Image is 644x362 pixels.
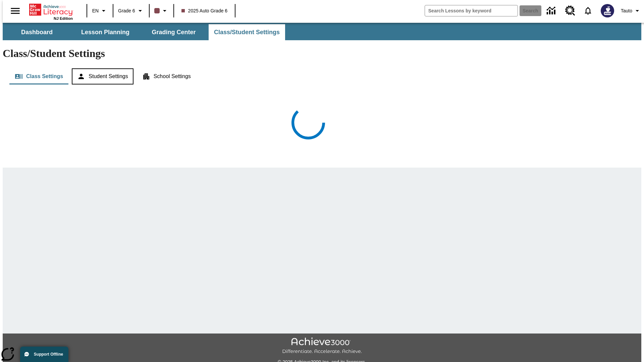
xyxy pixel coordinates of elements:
div: SubNavbar [3,24,286,40]
button: Profile/Settings [618,5,644,17]
button: Student Settings [72,68,133,84]
div: SubNavbar [3,23,641,40]
input: search field [425,5,518,16]
span: Tauto [621,7,632,14]
a: Data Center [543,2,561,20]
a: Resource Center, Will open in new tab [561,2,579,20]
h1: Class/Student Settings [3,47,641,60]
button: Grade: Grade 6, Select a grade [115,5,147,17]
span: 2025 Auto Grade 6 [181,7,228,14]
button: Open side menu [5,1,25,21]
span: EN [92,7,99,14]
a: Notifications [579,2,597,19]
button: Language: EN, Select a language [89,5,111,17]
a: Home [29,3,73,16]
button: Support Offline [20,347,68,362]
img: Achieve3000 Differentiate Accelerate Achieve [282,338,362,355]
button: Class color is dark brown. Change class color [152,5,171,17]
span: Support Offline [34,352,63,357]
button: Class Settings [9,68,68,84]
div: Home [29,2,73,20]
button: Lesson Planning [72,24,139,40]
img: Avatar [601,4,614,17]
span: Grade 6 [118,7,135,14]
div: Class/Student Settings [9,68,635,84]
button: Select a new avatar [597,2,618,19]
button: School Settings [137,68,196,84]
button: Grading Center [140,24,207,40]
button: Dashboard [3,24,70,40]
button: Class/Student Settings [209,24,285,40]
span: NJ Edition [54,16,73,20]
